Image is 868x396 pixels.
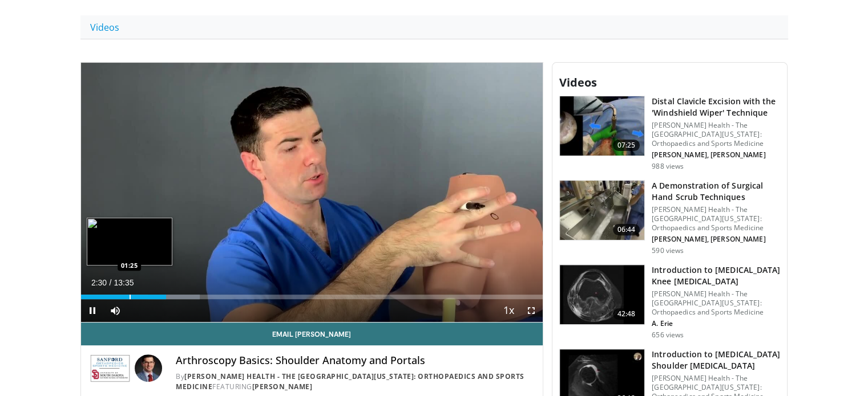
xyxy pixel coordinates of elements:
a: 42:48 Introduction to [MEDICAL_DATA] Knee [MEDICAL_DATA] [PERSON_NAME] Health - The [GEOGRAPHIC_D... [559,264,780,340]
a: Email [PERSON_NAME] [81,322,543,345]
span: / [110,278,112,287]
p: [PERSON_NAME] Health - The [GEOGRAPHIC_DATA][US_STATE]: Orthopaedics and Sports Medicine [652,121,780,148]
h3: A Demonstration of Surgical Hand Scrub Techniques [652,180,780,203]
p: [PERSON_NAME], [PERSON_NAME] [652,150,780,160]
a: 07:25 Distal Clavicle Excision with the 'Windshield Wiper' Technique [PERSON_NAME] Health - The [... [559,96,780,171]
button: Fullscreen [520,299,543,322]
img: Avatar [135,354,162,382]
p: A. Erie [652,319,780,328]
h3: Introduction to [MEDICAL_DATA] Shoulder [MEDICAL_DATA] [652,349,780,371]
p: [PERSON_NAME] Health - The [GEOGRAPHIC_DATA][US_STATE]: Orthopaedics and Sports Medicine [652,205,780,232]
img: a7b75fd4-cde6-4697-a64c-761743312e1d.jpeg.150x105_q85_crop-smart_upscale.jpg [560,96,644,156]
button: Mute [104,299,127,322]
button: Pause [81,299,104,322]
p: [PERSON_NAME], [PERSON_NAME] [652,235,780,244]
h3: Introduction to [MEDICAL_DATA] Knee [MEDICAL_DATA] [652,264,780,287]
img: Sanford Health - The University of South Dakota School of Medicine: Orthopaedics and Sports Medicine [90,354,131,382]
span: 07:25 [613,140,640,151]
span: Videos [559,75,597,90]
h4: Arthroscopy Basics: Shoulder Anatomy and Portals [176,354,534,367]
p: 988 views [652,162,684,171]
a: [PERSON_NAME] [252,382,313,391]
p: [PERSON_NAME] Health - The [GEOGRAPHIC_DATA][US_STATE]: Orthopaedics and Sports Medicine [652,289,780,317]
p: 590 views [652,246,684,255]
button: Playback Rate [497,299,520,322]
img: 5b4bafdf-eac3-493b-b70b-1e3f603fc1bc.150x105_q85_crop-smart_upscale.jpg [560,181,644,240]
span: 13:35 [114,278,134,287]
div: By FEATURING [176,371,534,392]
span: 06:44 [613,224,640,235]
a: Videos [80,15,129,39]
span: 2:30 [91,278,107,287]
img: image.jpeg [87,218,172,266]
div: Progress Bar [81,295,543,299]
span: 42:48 [613,308,640,320]
img: b7c8ed41-df81-44f5-8109-2bb6f2e8f9d3.150x105_q85_crop-smart_upscale.jpg [560,265,644,324]
a: 06:44 A Demonstration of Surgical Hand Scrub Techniques [PERSON_NAME] Health - The [GEOGRAPHIC_DA... [559,180,780,255]
video-js: Video Player [81,63,543,322]
p: 656 views [652,330,684,340]
h3: Distal Clavicle Excision with the 'Windshield Wiper' Technique [652,96,780,119]
a: [PERSON_NAME] Health - The [GEOGRAPHIC_DATA][US_STATE]: Orthopaedics and Sports Medicine [176,371,524,391]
